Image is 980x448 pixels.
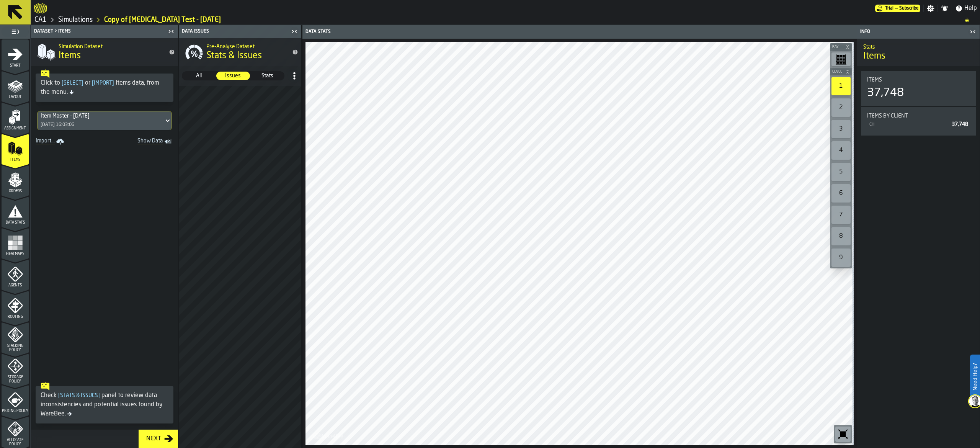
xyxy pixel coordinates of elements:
[92,80,94,86] span: [
[859,29,967,34] div: Info
[964,4,977,13] span: Help
[867,113,970,119] div: Title
[112,80,114,86] span: ]
[179,38,301,66] div: title-Stats & Issues
[2,228,29,258] li: menu Heatmaps
[2,252,29,256] span: Heatmaps
[875,5,920,12] div: Menu Subscription
[57,393,101,398] span: Stats & Issues
[2,158,29,162] span: Items
[869,122,949,127] div: CH
[217,72,249,80] span: Issues
[82,80,83,86] span: ]
[2,353,29,384] li: menu Storage Policy
[304,29,580,34] div: Data Stats
[59,42,163,50] h2: Sub Title
[831,206,851,224] div: 7
[830,183,852,204] div: button-toolbar-undefined
[899,6,919,11] span: Subscribe
[33,29,166,34] div: Dataset > Items
[2,291,29,321] li: menu Routing
[250,71,284,80] label: button-switch-multi-Stats
[41,78,168,97] div: Click to or Items data, from the menu.
[166,27,176,36] label: button-toggle-Close me
[206,50,262,62] span: Stats & Issues
[895,6,898,11] span: —
[2,134,29,164] li: menu Items
[867,77,882,83] span: Items
[2,64,29,68] span: Start
[830,68,852,75] button: button-
[830,118,852,140] div: button-toolbar-undefined
[2,416,29,447] li: menu Allocate Policy
[837,428,849,440] svg: Reset zoom and position
[831,141,851,160] div: 4
[34,15,977,25] nav: Breadcrumb
[860,69,977,180] section: card-ItemSetDashboardCard
[830,97,852,118] div: button-toolbar-undefined
[2,71,29,101] li: menu Layout
[857,39,980,66] div: title-Items
[139,430,178,448] button: button-Next
[867,113,908,119] span: Items by client
[831,184,851,203] div: 6
[98,393,100,398] span: ]
[37,111,172,130] div: DropdownMenuValue-22a749fb-06d3-4a25-9a3f-4b74390be521[DATE] 16:03:06
[41,122,74,128] div: [DATE] 16:03:06
[2,409,29,413] span: Picking Policy
[179,25,301,38] header: Data Issues
[867,77,970,83] div: Title
[58,393,60,398] span: [
[289,27,300,36] label: button-toggle-Close me
[206,42,286,50] h2: Sub Title
[58,16,93,24] a: link-to-/wh/i/76e2a128-1b54-4d66-80d4-05ae4c277723
[830,43,852,51] button: button-
[180,29,289,34] div: Data Issues
[867,86,904,100] div: 37,748
[31,25,178,38] header: Dataset > Items
[861,71,976,106] div: stat-Items
[2,259,29,290] li: menu Agents
[831,120,851,138] div: 3
[2,95,29,99] span: Layout
[831,249,851,267] div: 9
[182,72,216,80] div: thumb
[108,136,176,147] a: toggle-dataset-table-Show Data
[938,5,952,12] label: button-toggle-Notifications
[830,51,852,68] div: button-toolbar-undefined
[834,425,852,443] div: button-toolbar-undefined
[830,140,852,161] div: button-toolbar-undefined
[863,43,973,50] h2: Sub Title
[59,50,81,62] span: Items
[251,72,284,80] span: Stats
[31,38,178,66] div: title-Items
[2,39,29,70] li: menu Start
[62,80,64,86] span: [
[216,71,250,80] label: button-switch-multi-Issues
[952,122,968,127] span: 37,748
[143,434,164,443] div: Next
[216,72,250,80] div: thumb
[831,45,844,49] span: Bay
[41,113,161,119] div: DropdownMenuValue-22a749fb-06d3-4a25-9a3f-4b74390be521
[2,283,29,288] span: Agents
[2,315,29,319] span: Routing
[2,102,29,133] li: menu Assignment
[967,27,978,36] label: button-toggle-Close me
[111,138,163,146] span: Show Data
[831,98,851,117] div: 2
[2,126,29,131] span: Assignment
[952,4,980,13] label: button-toggle-Help
[2,375,29,384] span: Storage Policy
[2,26,29,37] label: button-toggle-Toggle Full Menu
[34,16,47,24] a: link-to-/wh/i/76e2a128-1b54-4d66-80d4-05ae4c277723
[924,5,938,12] label: button-toggle-Settings
[60,80,85,86] span: Select
[251,72,284,80] div: thumb
[104,16,221,24] a: link-to-/wh/i/76e2a128-1b54-4d66-80d4-05ae4c277723/simulations/3e8c3458-5ebe-4f66-89ad-3b08450c92f4
[885,6,893,11] span: Trial
[2,165,29,196] li: menu Orders
[830,75,852,97] div: button-toolbar-undefined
